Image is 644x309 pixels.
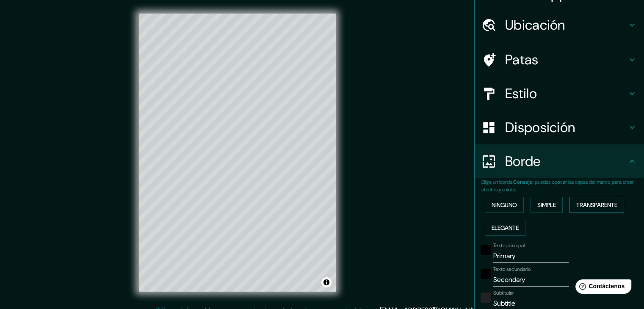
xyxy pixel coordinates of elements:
button: Elegante [485,220,525,236]
div: Disposición [475,110,644,144]
div: Borde [475,144,644,178]
button: negro [481,269,491,279]
div: Patas [475,43,644,77]
div: Estilo [475,77,644,110]
button: color-222222 [481,292,491,303]
font: Elegante [492,224,519,232]
font: Simple [537,201,556,209]
font: Elige un borde. [481,179,513,185]
button: negro [481,245,491,255]
button: Activar o desactivar atribución [321,277,332,287]
font: Ubicación [505,16,565,34]
button: Ninguno [485,197,524,213]
font: Consejo [513,179,533,185]
div: Ubicación [475,8,644,42]
iframe: Lanzador de widgets de ayuda [569,276,635,300]
font: Texto secundario [493,266,531,273]
font: Estilo [505,85,537,102]
font: Transparente [576,201,617,209]
font: Patas [505,51,539,69]
button: Transparente [569,197,624,213]
font: Borde [505,152,541,170]
font: Disposición [505,119,575,136]
font: Ninguno [492,201,517,209]
button: Simple [531,197,563,213]
font: Texto principal [493,242,525,249]
font: : puedes opacar las capas del marco para crear efectos geniales. [481,179,634,193]
font: Subtitular [493,290,514,296]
